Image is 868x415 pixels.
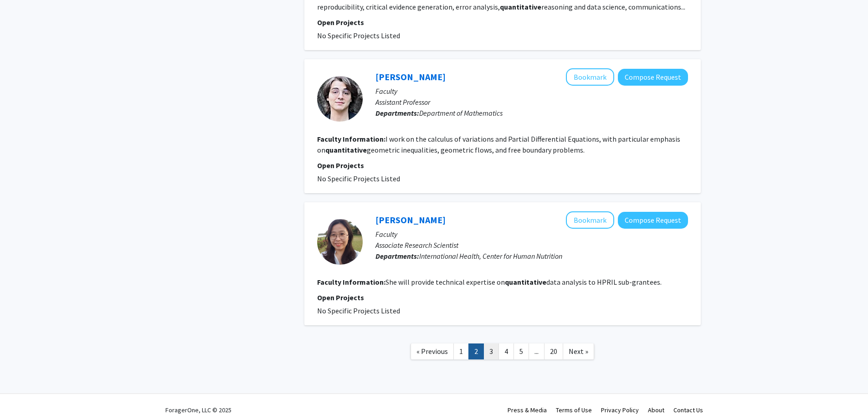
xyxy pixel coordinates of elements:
b: quantitative [500,2,541,11]
p: Faculty [375,229,688,240]
span: No Specific Projects Listed [317,174,400,183]
a: 3 [483,343,499,359]
fg-read-more: I work on the calculus of variations and Partial Differential Equations, with particular emphasis... [317,134,680,154]
b: Faculty Information: [317,134,385,143]
a: 4 [498,343,514,359]
a: Next [563,343,594,359]
span: Department of Mathematics [419,108,503,118]
p: Open Projects [317,17,688,28]
b: quantitative [325,145,367,154]
span: Next » [569,347,588,356]
span: « Previous [416,347,448,356]
a: Contact Us [673,406,703,414]
nav: Page navigation [304,334,701,371]
a: Press & Media [508,406,547,414]
a: Privacy Policy [601,406,639,414]
button: Compose Request to Daniel Restrepo [618,69,688,86]
p: Open Projects [317,160,688,171]
p: Open Projects [317,292,688,303]
b: Faculty Information: [317,277,385,287]
p: Assistant Professor [375,97,688,108]
p: Associate Research Scientist [375,240,688,251]
span: No Specific Projects Listed [317,306,400,315]
p: Faculty [375,86,688,97]
button: Compose Request to Yunhee Kang [618,212,688,229]
a: [PERSON_NAME] [375,214,446,225]
a: Previous [411,343,454,359]
b: quantitative [505,277,546,287]
span: International Health, Center for Human Nutrition [419,251,562,261]
fg-read-more: She will provide technical expertise on data analysis to HPRIL sub-grantees. [385,277,662,287]
a: 20 [544,343,563,359]
button: Add Yunhee Kang to Bookmarks [566,211,614,229]
a: 5 [514,343,529,359]
span: No Specific Projects Listed [317,31,400,40]
b: Departments: [375,251,419,261]
b: Departments: [375,108,419,118]
a: About [648,406,664,414]
iframe: Chat [7,374,39,408]
span: ... [534,347,539,356]
button: Add Daniel Restrepo to Bookmarks [566,68,614,86]
a: Terms of Use [556,406,592,414]
a: 1 [453,343,469,359]
a: 2 [468,343,484,359]
a: [PERSON_NAME] [375,71,446,82]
